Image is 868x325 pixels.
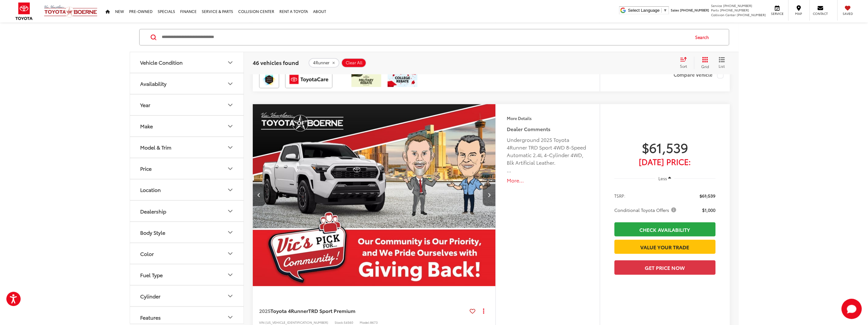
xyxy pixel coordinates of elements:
div: Fuel Type [226,271,234,278]
button: AvailabilityAvailability [130,73,244,94]
span: Model: [360,320,370,324]
div: Location [140,187,161,193]
span: $61,539 [614,139,715,155]
div: Cylinder [226,292,234,300]
span: [US_VEHICLE_IDENTIFICATION_NUMBER] [265,320,328,324]
button: YearYear [130,94,244,115]
div: Body Style [226,228,234,236]
h4: More Details [507,116,588,120]
button: remove 4Runner [309,58,339,67]
button: Grid View [694,56,714,69]
button: Vehicle ConditionVehicle Condition [130,52,244,73]
div: Vehicle Condition [140,59,183,65]
span: TRD Sport Premium [308,307,356,314]
button: MakeMake [130,116,244,136]
button: Less [655,173,674,184]
div: Color [226,250,234,257]
button: Actions [478,305,489,316]
img: Vic Vaughan Toyota of Boerne [44,5,98,18]
button: PricePrice [130,158,244,179]
div: Model & Trim [140,144,171,150]
a: Value Your Trade [614,239,715,254]
button: Select sort value [677,56,694,69]
span: Saved [841,11,855,16]
button: Toggle Chat Window [841,299,862,319]
div: Availability [226,80,234,87]
span: ▼ [663,8,667,13]
img: ToyotaCare Vic Vaughan Toyota of Boerne Boerne TX [286,72,331,87]
span: 8673 [370,320,378,324]
button: Conditional Toyota Offers [614,207,678,213]
button: Next image [483,184,495,206]
div: Price [140,165,152,171]
img: /static/brand-toyota/National_Assets/toyota-military-rebate.jpeg?height=48 [351,72,381,87]
span: VIN: [259,320,265,324]
span: [PHONE_NUMBER] [720,8,749,12]
button: More... [507,177,588,184]
div: Year [226,101,234,109]
div: Location [226,186,234,194]
div: Make [226,122,234,130]
span: 2025 [259,307,271,314]
div: Cylinder [140,293,160,299]
span: Parts [711,8,719,12]
button: Search [689,29,718,45]
a: 2025Toyota 4RunnerTRD Sport Premium [259,307,467,314]
span: Conditional Toyota Offers [614,207,677,213]
button: Fuel TypeFuel Type [130,264,244,285]
span: Service [711,3,722,8]
span: [PHONE_NUMBER] [680,8,709,12]
button: LocationLocation [130,179,244,200]
label: Compare Vehicle [674,72,723,78]
button: CylinderCylinder [130,285,244,306]
span: Sort [680,63,687,69]
div: Dealership [226,207,234,215]
span: Select Language [628,8,660,13]
span: $61,539 [700,193,715,199]
a: 2025 Toyota 4Runner TRD Sport Premium2025 Toyota 4Runner TRD Sport Premium2025 Toyota 4Runner TRD... [252,104,496,286]
span: Service [770,11,784,16]
span: [PHONE_NUMBER] [723,3,752,8]
span: Clear All [346,60,362,65]
button: Previous image [253,184,265,206]
div: Vehicle Condition [226,59,234,66]
span: Collision Center [711,12,736,17]
a: Select Language​ [628,8,667,13]
button: List View [714,56,730,69]
svg: Start Chat [841,299,862,319]
div: Body Style [140,229,165,235]
div: Dealership [140,208,166,214]
img: /static/brand-toyota/National_Assets/toyota-college-grad.jpeg?height=48 [388,72,417,87]
span: 54560 [344,320,353,324]
span: Stock: [335,320,344,324]
h5: Dealer Comments [507,125,588,133]
span: Contact [813,11,828,16]
span: [DATE] Price: [614,158,715,165]
span: Sales [671,8,679,12]
span: 46 vehicles found [253,59,299,66]
button: ColorColor [130,243,244,264]
input: Search by Make, Model, or Keyword [161,29,689,45]
button: Body StyleBody Style [130,222,244,242]
div: 2025 Toyota 4Runner TRD Sport Premium 4 [252,104,496,286]
span: Toyota 4Runner [271,307,308,314]
div: Features [226,313,234,321]
span: $1,000 [702,207,715,213]
span: 4Runner [313,60,330,65]
div: Make [140,123,153,129]
img: Toyota Safety Sense Vic Vaughan Toyota of Boerne Boerne TX [260,72,278,87]
span: dropdown dots [483,308,484,313]
span: Less [658,175,667,181]
button: DealershipDealership [130,201,244,221]
div: Underground 2025 Toyota 4Runner TRD Sport 4WD 8-Speed Automatic 2.4L 4-Cylinder 4WD, Blk Artifici... [507,136,588,174]
div: Fuel Type [140,271,163,277]
span: List [719,63,725,69]
div: Year [140,102,150,108]
span: Grid [701,64,709,69]
button: Clear All [341,58,366,67]
span: Map [792,11,806,16]
div: Price [226,165,234,172]
div: Features [140,314,161,320]
button: Model & TrimModel & Trim [130,137,244,157]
